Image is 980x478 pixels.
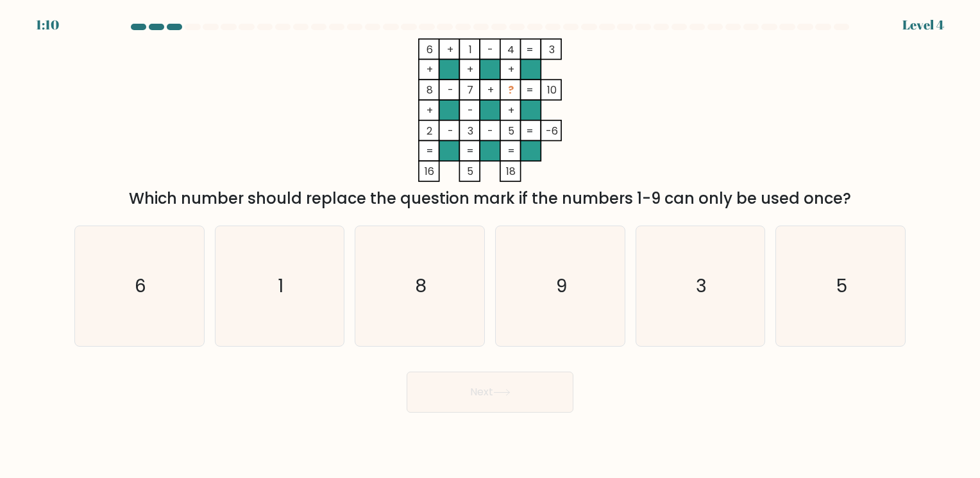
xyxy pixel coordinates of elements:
[508,124,514,138] tspan: 5
[469,42,472,57] tspan: 1
[468,124,473,138] tspan: 3
[487,83,494,97] tspan: +
[696,274,707,299] text: 3
[278,274,283,299] text: 1
[526,83,534,97] tspan: =
[425,164,434,179] tspan: 16
[448,124,453,138] tspan: -
[135,274,146,299] text: 6
[427,83,433,97] tspan: 8
[82,187,898,210] div: Which number should replace the question mark if the numbers 1-9 can only be used once?
[488,42,494,57] tspan: -
[526,124,534,138] tspan: =
[526,42,534,57] tspan: =
[902,15,944,35] div: Level 4
[547,83,557,97] tspan: 10
[508,62,514,77] tspan: +
[407,372,573,413] button: Next
[506,164,516,179] tspan: 18
[508,103,514,118] tspan: +
[447,42,453,57] tspan: +
[427,62,433,77] tspan: +
[546,124,558,138] tspan: -6
[427,103,433,118] tspan: +
[488,124,494,138] tspan: -
[508,83,514,97] tspan: ?
[467,62,473,77] tspan: +
[466,144,474,158] tspan: =
[507,144,515,158] tspan: =
[549,42,555,57] tspan: 3
[507,42,514,57] tspan: 4
[836,274,847,299] text: 5
[427,124,432,138] tspan: 2
[426,144,434,158] tspan: =
[468,103,473,118] tspan: -
[467,83,473,97] tspan: 7
[36,15,59,35] div: 1:10
[427,42,433,57] tspan: 6
[448,83,453,97] tspan: -
[467,164,473,179] tspan: 5
[416,274,427,299] text: 8
[556,274,567,299] text: 9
